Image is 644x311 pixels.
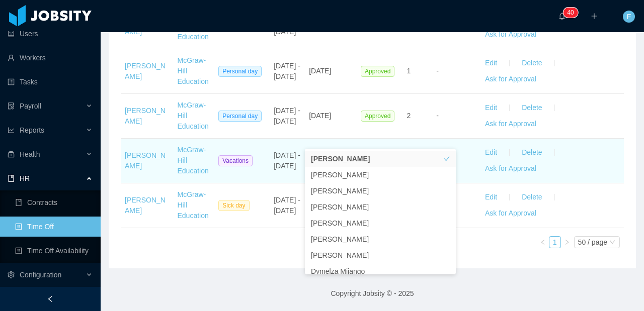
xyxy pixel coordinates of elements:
[218,111,262,122] span: Personal day
[578,237,607,248] div: 50 / page
[361,66,394,77] span: Approved
[20,102,41,110] span: Payroll
[305,167,456,183] li: [PERSON_NAME]
[444,156,450,162] i: icon: check
[477,100,505,116] button: Edit
[8,102,15,110] i: icon: file-protect
[567,8,571,18] p: 4
[407,112,411,120] span: 2
[274,17,300,36] span: [DATE] - [DATE]
[8,175,15,182] i: icon: book
[8,127,15,134] i: icon: line-chart
[436,112,439,120] span: -
[609,239,615,246] i: icon: down
[305,183,456,199] li: [PERSON_NAME]
[274,62,300,80] span: [DATE] - [DATE]
[101,276,644,311] footer: Copyright Jobsity © - 2025
[177,146,208,175] a: McGraw-Hill Education
[537,236,549,248] li: Previous Page
[8,72,93,92] a: icon: profileTasks
[558,13,566,20] i: icon: bell
[274,107,300,125] span: [DATE] - [DATE]
[561,236,573,248] li: Next Page
[444,236,450,242] i: icon: check
[477,71,544,87] button: Ask for Approval
[444,204,450,210] i: icon: check
[444,220,450,226] i: icon: check
[177,190,208,220] a: McGraw-Hill Education
[125,62,166,80] a: [PERSON_NAME]
[125,196,166,215] a: [PERSON_NAME]
[218,200,249,211] span: Sick day
[305,199,456,215] li: [PERSON_NAME]
[125,17,166,36] a: [PERSON_NAME]
[514,55,550,71] button: Delete
[218,66,262,77] span: Personal day
[549,236,561,248] li: 1
[477,189,505,205] button: Edit
[305,247,456,263] li: [PERSON_NAME]
[20,271,61,279] span: Configuration
[15,192,93,213] a: icon: bookContracts
[444,188,450,194] i: icon: check
[305,151,456,167] li: [PERSON_NAME]
[477,205,544,222] button: Ask for Approval
[477,161,544,177] button: Ask for Approval
[514,145,550,161] button: Delete
[20,174,30,182] span: HR
[361,111,394,122] span: Approved
[274,151,300,170] span: [DATE] - [DATE]
[477,55,505,71] button: Edit
[305,215,456,231] li: [PERSON_NAME]
[591,13,598,20] i: icon: plus
[15,217,93,237] a: icon: profileTime Off
[309,112,331,120] span: [DATE]
[436,67,439,75] span: -
[125,107,166,125] a: [PERSON_NAME]
[540,239,546,245] i: icon: left
[563,8,578,18] sup: 40
[477,27,544,43] button: Ask for Approval
[309,67,331,75] span: [DATE]
[477,116,544,132] button: Ask for Approval
[564,239,570,245] i: icon: right
[571,8,574,18] p: 0
[477,145,505,161] button: Edit
[8,24,93,44] a: icon: robotUsers
[444,172,450,178] i: icon: check
[407,67,411,75] span: 1
[549,237,560,248] a: 1
[274,196,300,215] span: [DATE] - [DATE]
[444,252,450,258] i: icon: check
[305,263,456,279] li: Dymelza Mijango
[218,155,253,166] span: Vacations
[8,151,15,158] i: icon: medicine-box
[125,151,166,170] a: [PERSON_NAME]
[8,271,15,278] i: icon: setting
[20,150,40,158] span: Health
[8,48,93,68] a: icon: userWorkers
[177,56,208,85] a: McGraw-Hill Education
[444,268,450,274] i: icon: check
[305,231,456,247] li: [PERSON_NAME]
[627,11,631,23] span: F
[15,241,93,261] a: icon: profileTime Off Availability
[177,101,208,130] a: McGraw-Hill Education
[514,189,550,205] button: Delete
[514,100,550,116] button: Delete
[20,126,44,134] span: Reports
